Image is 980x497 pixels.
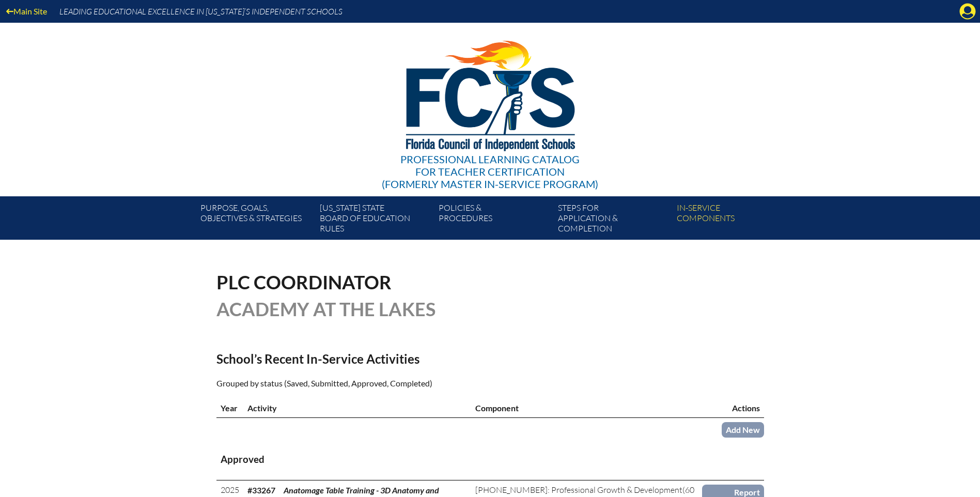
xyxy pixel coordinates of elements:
th: Year [216,398,243,418]
b: #33267 [247,485,275,495]
a: Policies &Procedures [434,200,553,240]
p: Grouped by status (Saved, Submitted, Approved, Completed) [216,377,580,390]
th: Activity [243,398,471,418]
span: for Teacher Certification [415,165,565,178]
a: Add New [722,422,764,437]
a: Professional Learning Catalog for Teacher Certification(formerly Master In-service Program) [378,21,602,192]
svg: Manage account [959,3,976,20]
a: Steps forapplication & completion [554,200,673,240]
span: PLC Coordinator [216,271,392,293]
th: Actions [702,398,764,418]
a: Main Site [2,4,51,18]
a: Purpose, goals,objectives & strategies [196,200,315,240]
th: Component [471,398,702,418]
span: [PHONE_NUMBER]: Professional Growth & Development [475,485,682,495]
span: Academy at the Lakes [216,298,435,320]
a: In-servicecomponents [673,200,791,240]
div: Professional Learning Catalog (formerly Master In-service Program) [382,153,598,190]
img: FCISlogo221.eps [383,23,597,164]
a: [US_STATE] StateBoard of Education rules [316,200,434,240]
h2: School’s Recent In-Service Activities [216,351,580,366]
h3: Approved [221,453,760,466]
